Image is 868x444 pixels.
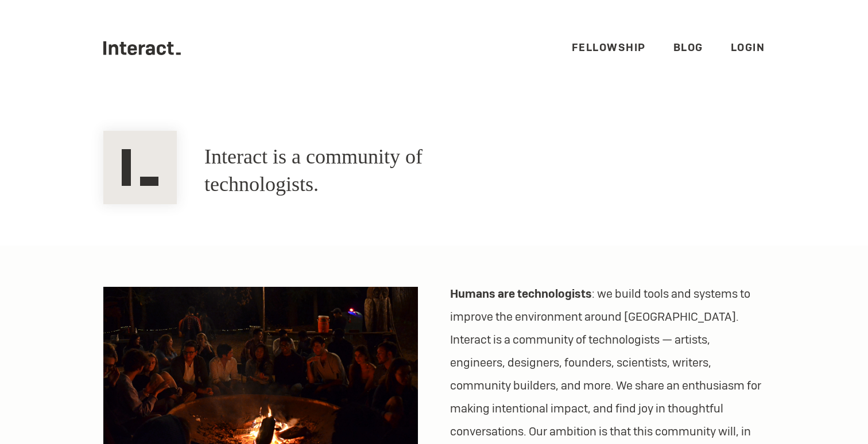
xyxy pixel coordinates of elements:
a: Login [731,41,765,54]
a: Blog [673,41,703,54]
a: Fellowship [572,41,646,54]
img: Interact Logo [103,131,177,204]
strong: Humans are technologists [450,286,592,301]
h1: Interact is a community of technologists. [204,143,514,198]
